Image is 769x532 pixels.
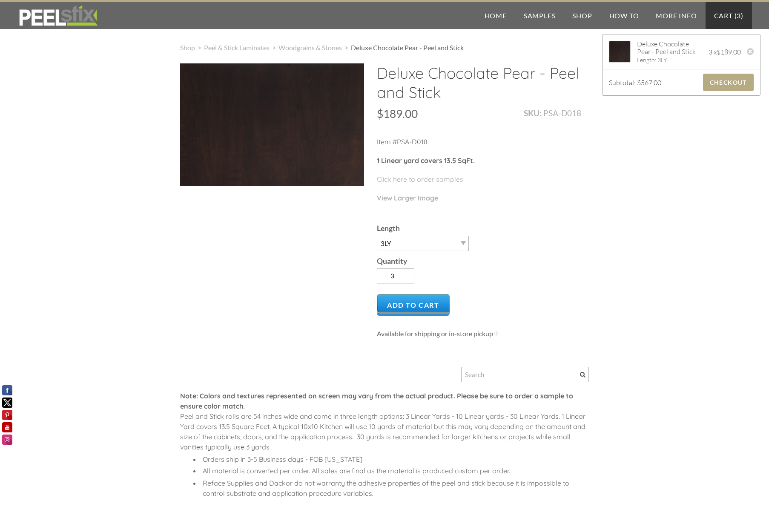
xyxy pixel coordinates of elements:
span: PSA-D018 [543,108,581,118]
a: Woodgrains & Stones [278,43,342,51]
li: Reface Supplies and Dackor do not warranty the adhesive properties of the peel and stick because ... [201,478,589,498]
a: Peel & Stick Laminates [204,43,270,51]
b: Length [377,224,400,233]
span: $189.00 [377,107,418,120]
li: All material is converted per order. All sales are final as the material is produced custom per o... [201,466,589,476]
span: > [195,43,204,51]
span: Deluxe Chocolate Pear - Peel and Stick [637,40,699,55]
b: SKU: [524,108,542,118]
div: Length: 3LY [637,57,699,63]
span: $567.00 [637,78,661,87]
a: Checkout [703,74,754,91]
a: Shop [180,43,195,51]
a: Home [476,2,515,29]
span: > [342,43,351,51]
span: 3 [737,11,741,20]
div: 3 x [709,45,747,59]
p: Item #PSA-D018 [377,137,581,155]
a: How To [601,2,648,29]
span: Deluxe Chocolate Pear - Peel and Stick [351,43,464,51]
a: Samples [515,2,564,29]
a: View Larger Image [377,194,438,202]
font: Note: Colors and textures represented on screen may vary from the actual product. Please be sure ... [180,392,573,410]
a: More Info [647,2,705,29]
a: Shop [564,2,600,29]
input: Search [461,367,589,382]
strong: 1 Linear yard covers 13.5 SqFt. [377,156,475,165]
li: Orders ship in 3-5 Business days - FOB [US_STATE] [201,454,589,464]
img: s832171791223022656_p473_i1_w80.jpeg [604,41,635,62]
img: REFACE SUPPLIES [17,5,99,26]
b: Quantity [377,257,407,266]
span: Search [580,372,585,378]
a: Click here to order samples [377,175,463,183]
span: $189.00 [717,48,741,56]
a: Add to Cart [377,294,450,316]
h2: Deluxe Chocolate Pear - Peel and Stick [377,63,581,108]
span: Available for shipping or in-store pickup [377,329,493,338]
a: Cart (3) [706,2,752,29]
span: Peel and Stick rolls are 54 inches wide and come in three length options: 3 Linear Yards - 10 Lin... [180,412,585,451]
span: > [270,43,278,51]
span: Subtotal: [609,78,636,87]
